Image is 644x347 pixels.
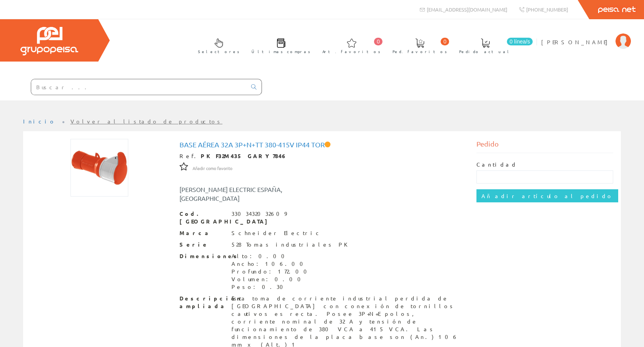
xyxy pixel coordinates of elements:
div: Profundo: 172.00 [231,268,312,275]
div: 3303432032609 [231,210,287,218]
div: [PERSON_NAME] ELECTRIC ESPAÑA, [GEOGRAPHIC_DATA] [174,185,347,203]
span: Serie [179,241,226,249]
input: Buscar ... [31,79,247,95]
span: Selectores [198,48,240,55]
span: Art. favoritos [322,48,381,55]
span: Añadir como favorito [193,165,232,172]
div: 528 Tomas industriales PK [231,241,353,249]
a: [PERSON_NAME] [541,32,631,39]
span: Dimensiones [179,252,226,260]
a: Volver al listado de productos [70,118,223,125]
input: Añadir artículo al pedido [476,189,618,202]
span: 0 [441,38,449,45]
div: Ancho: 106.00 [231,260,312,268]
strong: PKF32M435 GARY7846 [201,152,287,159]
span: [PHONE_NUMBER] [526,6,568,13]
a: Añadir como favorito [193,164,232,171]
span: Pedido actual [459,48,512,55]
div: Schneider Electric [231,229,322,237]
span: [PERSON_NAME] [541,38,612,46]
img: Foto artículo Base aérea 32A 3P+N+TT 380-415V IP44 Tor (150x150) [70,139,128,197]
span: 0 [374,38,382,45]
div: Alto: 0.00 [231,252,312,260]
span: Marca [179,229,226,237]
div: Ref. [179,152,465,160]
div: Pedido [476,139,614,153]
span: [EMAIL_ADDRESS][DOMAIN_NAME] [427,6,507,13]
label: Cantidad [476,161,517,168]
span: Últimas compras [252,48,310,55]
img: Grupo Peisa [20,27,78,55]
span: Descripción ampliada [179,295,226,310]
div: Volumen: 0.00 [231,275,312,283]
div: Peso: 0.30 [231,283,312,291]
span: Ped. favoritos [392,48,447,55]
span: 0 línea/s [507,38,533,45]
a: Inicio [23,118,56,125]
span: Cod. [GEOGRAPHIC_DATA] [179,210,226,225]
a: Selectores [190,32,243,58]
h1: Base aérea 32A 3P+N+TT 380-415V IP44 Tor [179,141,465,148]
a: Últimas compras [244,32,314,58]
